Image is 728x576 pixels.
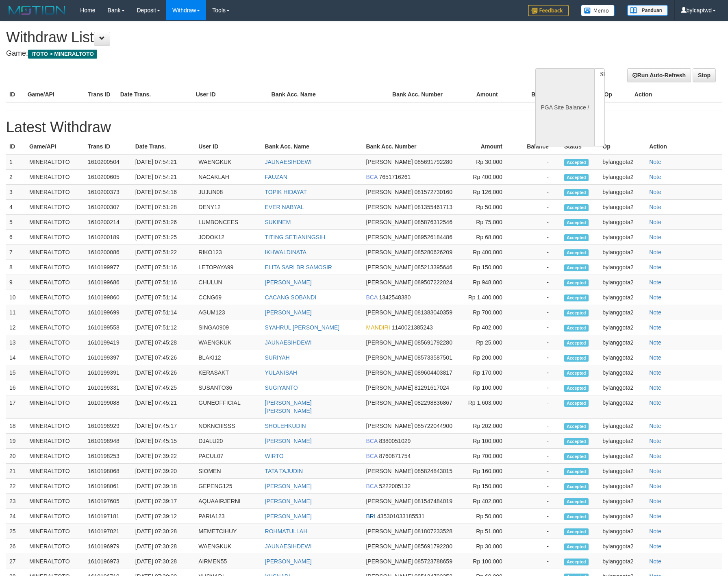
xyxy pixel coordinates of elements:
[132,275,196,290] td: [DATE] 07:51:16
[515,230,561,245] td: -
[515,139,561,154] th: Balance
[26,245,85,260] td: MINERALTOTO
[515,215,561,230] td: -
[366,159,413,165] span: [PERSON_NAME]
[268,87,389,102] th: Bank Acc. Name
[649,279,661,286] a: Note
[561,139,599,154] th: Status
[564,355,589,362] span: Accepted
[649,219,661,225] a: Note
[6,154,26,170] td: 1
[515,380,561,395] td: -
[195,215,261,230] td: LUMBONCEES
[265,384,298,391] a: SUGIYANTO
[649,558,661,565] a: Note
[26,290,85,305] td: MINERALTOTO
[391,324,432,331] span: 1140021385243
[515,365,561,380] td: -
[132,335,196,350] td: [DATE] 07:45:28
[265,309,312,316] a: [PERSON_NAME]
[564,400,589,407] span: Accepted
[6,29,477,46] h1: Withdraw List
[26,275,85,290] td: MINERALTOTO
[389,87,450,102] th: Bank Acc. Number
[265,204,304,210] a: EVER NABYAL
[649,264,661,271] a: Note
[379,174,411,180] span: 7651716261
[195,350,261,365] td: BLAKI12
[195,200,261,215] td: DENY12
[599,170,646,185] td: bylanggota2
[510,87,565,102] th: Balance
[460,419,515,434] td: Rp 202,000
[26,230,85,245] td: MINERALTOTO
[195,320,261,335] td: SINGA0909
[415,204,452,210] span: 081355461713
[366,294,377,301] span: BCA
[265,399,312,414] a: [PERSON_NAME] [PERSON_NAME]
[515,260,561,275] td: -
[649,543,661,550] a: Note
[649,384,661,391] a: Note
[26,395,85,419] td: MINERALTOTO
[6,365,26,380] td: 15
[649,324,661,331] a: Note
[6,215,26,230] td: 5
[581,5,615,16] img: Button%20Memo.svg
[265,219,291,225] a: SUKINEM
[415,219,452,225] span: 085876312546
[460,434,515,449] td: Rp 100,000
[85,350,132,365] td: 1610199397
[379,294,411,301] span: 1342548380
[515,200,561,215] td: -
[460,380,515,395] td: Rp 100,000
[6,87,24,102] th: ID
[195,290,261,305] td: CCNG69
[26,365,85,380] td: MINERALTOTO
[265,294,317,301] a: CACANG SOBANDI
[132,215,196,230] td: [DATE] 07:51:26
[515,434,561,449] td: -
[460,245,515,260] td: Rp 400,000
[564,249,589,256] span: Accepted
[460,215,515,230] td: Rp 75,000
[195,170,261,185] td: NACAKLAH
[195,260,261,275] td: LETOPAYA99
[132,395,196,419] td: [DATE] 07:45:21
[265,279,312,286] a: [PERSON_NAME]
[6,119,722,135] h1: Latest Withdraw
[265,264,332,271] a: ELITA SARI BR SAMOSIR
[6,335,26,350] td: 13
[599,200,646,215] td: bylanggota2
[6,419,26,434] td: 18
[649,339,661,346] a: Note
[26,260,85,275] td: MINERALTOTO
[366,234,413,240] span: [PERSON_NAME]
[649,294,661,301] a: Note
[366,309,413,316] span: [PERSON_NAME]
[85,139,132,154] th: Trans ID
[631,87,722,102] th: Action
[649,234,661,240] a: Note
[599,305,646,320] td: bylanggota2
[265,324,340,331] a: SYAHRUL [PERSON_NAME]
[6,50,477,58] h4: Game:
[195,434,261,449] td: DJALU20
[265,543,312,550] a: JAUNAESIHDEWI
[415,384,450,391] span: 81291617024
[195,245,261,260] td: RIKO123
[117,87,193,102] th: Date Trans.
[265,189,307,195] a: TOPIK HIDAYAT
[132,200,196,215] td: [DATE] 07:51:28
[6,449,26,464] td: 20
[26,200,85,215] td: MINERALTOTO
[26,434,85,449] td: MINERALTOTO
[564,340,589,347] span: Accepted
[460,170,515,185] td: Rp 400,000
[366,369,413,376] span: [PERSON_NAME]
[564,219,589,226] span: Accepted
[132,350,196,365] td: [DATE] 07:45:26
[132,185,196,200] td: [DATE] 07:54:16
[6,395,26,419] td: 17
[6,245,26,260] td: 7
